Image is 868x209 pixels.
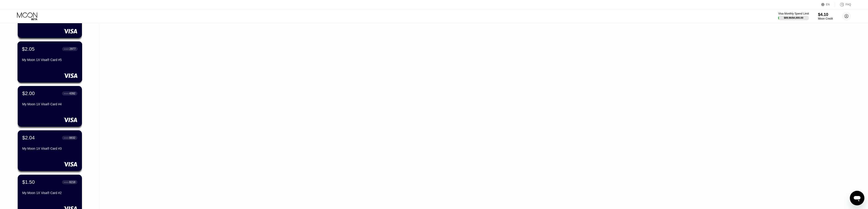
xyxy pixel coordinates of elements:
[846,3,851,6] div: FAQ
[22,179,35,185] div: $1.50
[64,137,69,138] div: ● ● ● ●
[22,58,78,62] div: My Moon 1X Visa® Card #5
[818,17,833,20] div: Moon Credit
[818,12,833,20] div: $4.10Moon Credit
[69,136,75,139] div: 8832
[69,47,76,50] div: 2977
[64,48,69,50] div: ● ● ● ●
[818,12,833,17] div: $4.10
[22,147,77,150] div: My Moon 1X Visa® Card #3
[18,86,82,127] div: $2.00● ● ● ●4392My Moon 1X Visa® Card #4
[22,135,35,141] div: $2.04
[18,130,82,171] div: $2.04● ● ● ●8832My Moon 1X Visa® Card #3
[22,46,35,52] div: $2.05
[826,3,830,6] div: EN
[69,92,75,95] div: 4392
[821,2,835,7] div: EN
[784,16,803,19] div: $89.96 / $4,000.00
[64,93,69,94] div: ● ● ● ●
[22,102,77,106] div: My Moon 1X Visa® Card #4
[64,181,69,183] div: ● ● ● ●
[69,181,75,184] div: 8218
[778,12,809,15] div: Visa Monthly Spend Limit
[22,191,77,195] div: My Moon 1X Visa® Card #2
[850,191,864,205] iframe: Button to launch messaging window
[22,91,35,96] div: $2.00
[835,2,851,7] div: FAQ
[778,12,809,20] div: Visa Monthly Spend Limit$89.96/$4,000.00
[18,42,82,82] div: $2.05● ● ● ●2977My Moon 1X Visa® Card #5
